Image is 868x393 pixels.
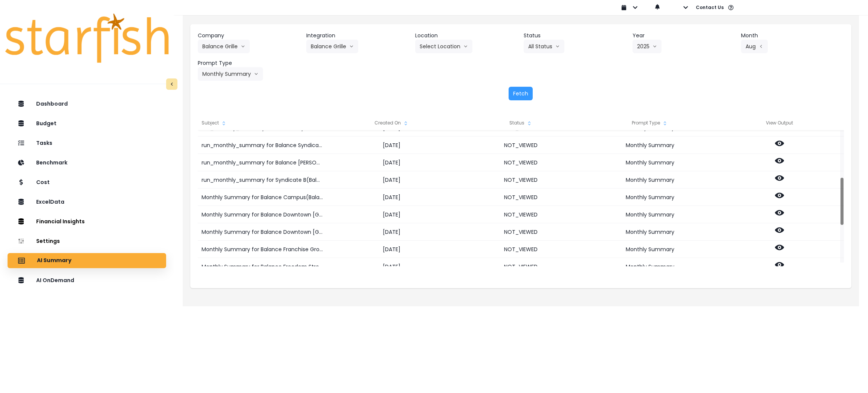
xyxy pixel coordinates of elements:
[36,101,68,107] p: Dashboard
[509,87,533,100] button: Fetch
[327,189,456,206] div: [DATE]
[662,120,668,126] svg: sort
[585,206,715,223] div: Monthly Summary
[633,40,662,53] button: 2025arrow down line
[8,155,166,170] button: Benchmark
[198,189,327,206] div: Monthly Summary for Balance Campus(Balance Grille) for [DATE]
[8,253,166,268] button: AI Summary
[327,154,456,171] div: [DATE]
[456,241,585,258] div: NOT_VIEWED
[327,115,456,130] div: Created On
[526,120,532,126] svg: sort
[198,59,301,67] header: Prompt Type
[8,233,166,249] button: Settings
[8,214,166,229] button: Financial Insights
[463,43,468,50] svg: arrow down line
[37,257,72,264] p: AI Summary
[8,96,166,111] button: Dashboard
[741,32,844,40] header: Month
[306,32,409,40] header: Integration
[254,70,258,78] svg: arrow down line
[585,241,715,258] div: Monthly Summary
[198,241,327,258] div: Monthly Summary for Balance Franchise Group(Balance Grille) for [DATE]
[8,194,166,209] button: ExcelData
[415,40,472,53] button: Select Locationarrow down line
[741,40,768,53] button: Augarrow left line
[8,175,166,190] button: Cost
[456,137,585,154] div: NOT_VIEWED
[585,137,715,154] div: Monthly Summary
[36,140,52,146] p: Tasks
[198,32,301,40] header: Company
[715,115,844,130] div: View Output
[327,171,456,189] div: [DATE]
[327,258,456,275] div: [DATE]
[198,67,263,81] button: Monthly Summaryarrow down line
[524,40,564,53] button: All Statusarrow down line
[585,258,715,275] div: Monthly Summary
[198,258,327,275] div: Monthly Summary for Balance Freedom Street Arvada(Balance Grille) for [DATE]
[456,189,585,206] div: NOT_VIEWED
[327,206,456,223] div: [DATE]
[456,115,585,130] div: Status
[198,223,327,241] div: Monthly Summary for Balance Downtown [GEOGRAPHIC_DATA](Balance Grille) for [DATE]
[36,199,64,205] p: ExcelData
[241,43,245,50] svg: arrow down line
[555,43,560,50] svg: arrow down line
[198,40,250,53] button: Balance Grillearrow down line
[198,206,327,223] div: Monthly Summary for Balance Downtown [GEOGRAPHIC_DATA](Balance Grille) for [DATE]
[8,273,166,288] button: AI OnDemand
[456,171,585,189] div: NOT_VIEWED
[327,241,456,258] div: [DATE]
[585,115,715,130] div: Prompt Type
[585,223,715,241] div: Monthly Summary
[524,32,627,40] header: Status
[403,120,409,126] svg: sort
[36,277,74,284] p: AI OnDemand
[415,32,518,40] header: Location
[198,154,327,171] div: run_monthly_summary for Balance [PERSON_NAME](Balance Grille) for [DATE]
[36,160,67,166] p: Benchmark
[327,137,456,154] div: [DATE]
[759,43,763,50] svg: arrow left line
[633,32,735,40] header: Year
[198,137,327,154] div: run_monthly_summary for Balance Syndicated(Balance Grille) for [DATE]
[306,40,358,53] button: Balance Grillearrow down line
[585,189,715,206] div: Monthly Summary
[8,116,166,131] button: Budget
[585,154,715,171] div: Monthly Summary
[198,171,327,189] div: run_monthly_summary for Syndicate B(Balance Grille) for [DATE]
[456,223,585,241] div: NOT_VIEWED
[198,115,327,130] div: Subject
[8,135,166,150] button: Tasks
[36,179,50,186] p: Cost
[456,258,585,275] div: NOT_VIEWED
[585,171,715,189] div: Monthly Summary
[456,206,585,223] div: NOT_VIEWED
[456,154,585,171] div: NOT_VIEWED
[36,120,57,127] p: Budget
[653,43,657,50] svg: arrow down line
[327,223,456,241] div: [DATE]
[221,120,227,126] svg: sort
[349,43,354,50] svg: arrow down line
